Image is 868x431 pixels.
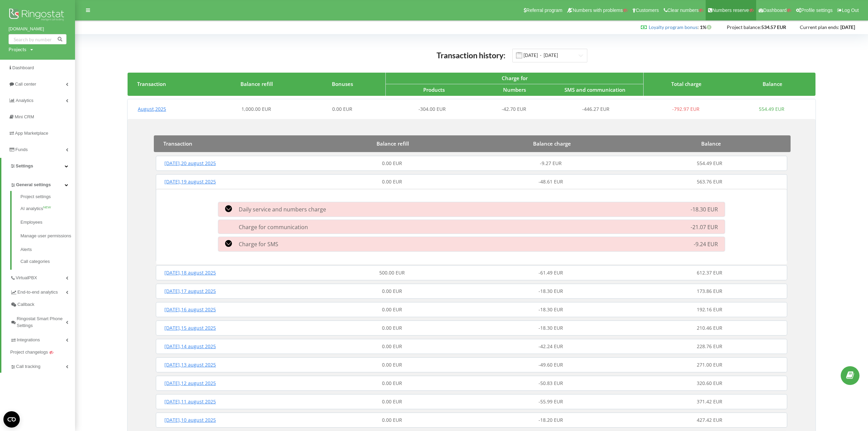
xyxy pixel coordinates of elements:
span: 0.00 EUR [332,106,352,112]
a: General settings [10,177,75,191]
span: 0.00 EUR [382,361,402,368]
span: 371.42 EUR [697,398,722,405]
a: AI analyticsNEW [20,202,75,215]
span: -61.49 EUR [539,269,563,276]
span: -50.83 EUR [539,380,563,386]
span: Current plan ends: [800,24,839,30]
span: 0.00 EUR [382,160,402,166]
span: Balance refill [377,140,409,147]
span: Balance charge [533,140,571,147]
span: Analytics [16,98,33,103]
a: Manage user permissions [20,229,75,243]
span: Project balance: [727,24,761,30]
span: : [649,24,699,30]
strong: 1% [700,24,713,30]
a: Project changelogs [10,346,75,358]
span: 0.00 EUR [382,178,402,185]
span: [DATE] , 11 august 2025 [164,398,216,405]
span: [DATE] , 14 august 2025 [164,343,216,350]
span: Integrations [17,337,40,343]
span: -21.07 EUR [691,223,718,231]
span: 0.00 EUR [382,343,402,350]
span: 0.00 EUR [382,417,402,423]
span: Balance [701,140,721,147]
span: Customers [636,8,659,13]
span: 0.00 EUR [382,380,402,386]
span: -18.20 EUR [539,417,563,423]
span: -55.99 EUR [539,398,563,405]
span: General settings [16,181,51,188]
span: Log Out [842,8,859,13]
button: Open CMP widget [3,411,20,428]
a: Project settings [20,193,75,202]
span: 0.00 EUR [382,325,402,331]
span: Products [423,86,445,93]
span: [DATE] , 15 august 2025 [164,325,216,331]
a: End-to-end analytics [10,284,75,298]
span: 0.00 EUR [382,306,402,313]
a: [DOMAIN_NAME] [9,26,67,32]
span: Total charge [671,80,702,87]
span: -446.27 EUR [582,106,609,112]
span: Mini CRM [15,114,34,119]
span: [DATE] , 18 august 2025 [164,269,216,276]
span: Transaction [137,80,166,87]
span: 320.60 EUR [697,380,722,386]
span: 1,000.00 EUR [241,106,271,112]
span: Charge for [502,75,528,81]
span: Numbers [503,86,526,93]
a: Employees [20,215,75,229]
span: Funds [15,147,28,152]
span: 210.46 EUR [697,325,722,331]
span: -304.00 EUR [418,106,446,112]
span: Referral program [526,8,562,13]
span: 173.86 EUR [697,288,722,294]
a: Loyalty program bonus [649,24,697,30]
span: Balance [763,80,782,87]
span: 0.00 EUR [382,288,402,294]
a: Integrations [10,332,75,346]
a: Callback [10,298,75,311]
span: 228.76 EUR [697,343,722,350]
input: Search by number [9,34,67,44]
span: [DATE] , 17 august 2025 [164,288,216,294]
span: -18.30 EUR [539,306,563,313]
span: End-to-end analytics [17,289,58,296]
strong: [DATE] [840,24,855,30]
span: Balance refill [240,80,273,87]
span: August , 2025 [138,106,166,112]
span: 192.16 EUR [697,306,722,313]
span: Settings [16,163,33,168]
span: Numbers reserve [712,8,749,13]
a: Call categories [20,256,75,265]
a: VirtualPBX [10,270,75,284]
span: SMS and сommunication [564,86,626,93]
span: [DATE] , 10 august 2025 [164,417,216,423]
img: Ringostat logo [9,7,67,24]
span: 612.37 EUR [697,269,722,276]
span: VirtualPBX [16,274,37,281]
span: [DATE] , 19 august 2025 [164,178,216,185]
span: 554.49 EUR [697,160,722,166]
a: Call tracking [10,358,75,373]
span: Dashboard [12,65,34,70]
span: 427.42 EUR [697,417,722,423]
span: -49.60 EUR [539,361,563,368]
span: 563.76 EUR [697,178,722,185]
span: Profile settings [801,8,833,13]
span: -42.24 EUR [539,343,563,350]
span: Bonuses [332,80,353,87]
span: Charge for communication [239,223,308,231]
span: Call tracking [16,363,41,370]
a: Settings [1,158,75,174]
span: Ringostat Smart Phone Settings [17,315,66,329]
span: -9.27 EUR [540,160,562,166]
span: [DATE] , 12 august 2025 [164,380,216,386]
span: Project changelogs [10,349,48,356]
span: Callback [17,301,34,308]
span: -18.30 EUR [539,325,563,331]
span: -18.30 EUR [539,288,563,294]
span: Charge for SMS [239,240,278,248]
strong: 534.57 EUR [761,24,786,30]
span: Call center [15,81,36,87]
